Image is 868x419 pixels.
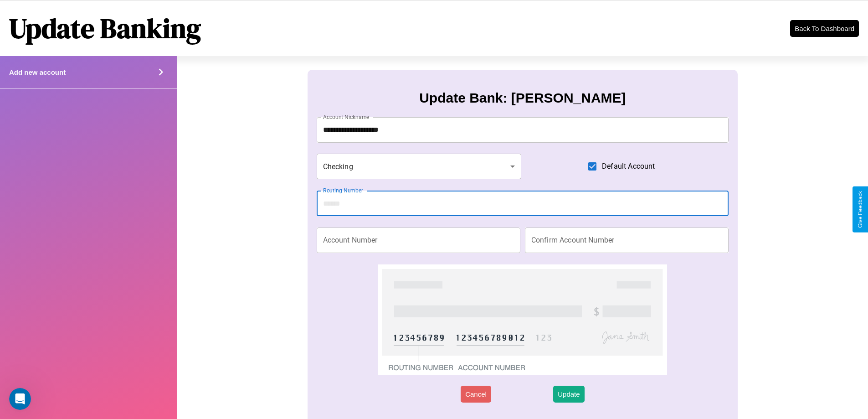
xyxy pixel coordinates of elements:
[419,90,626,106] h3: Update Bank: [PERSON_NAME]
[602,161,655,172] span: Default Account
[461,386,491,403] button: Cancel
[9,10,201,47] h1: Update Banking
[9,68,66,76] h4: Add new account
[790,20,859,37] button: Back To Dashboard
[553,386,584,403] button: Update
[9,388,31,410] iframe: Intercom live chat
[857,191,863,228] div: Give Feedback
[378,264,667,375] img: check
[317,154,522,179] div: Checking
[323,113,370,121] label: Account Nickname
[323,186,363,194] label: Routing Number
